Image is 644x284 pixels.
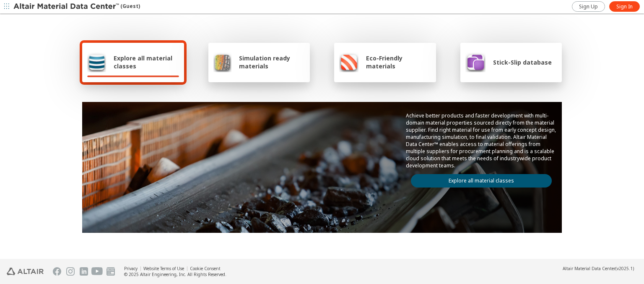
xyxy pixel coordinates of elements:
img: Explore all material classes [87,52,106,72]
span: Eco-Friendly materials [366,54,431,70]
img: Simulation ready materials [213,52,231,72]
span: Stick-Slip database [493,58,552,66]
span: Altair Material Data Center [563,266,615,271]
div: (v2025.1) [563,266,634,271]
span: Explore all material classes [114,54,179,70]
p: Achieve better products and faster development with multi-domain material properties sourced dire... [406,112,557,169]
a: Cookie Consent [190,266,221,271]
img: Stick-Slip database [465,52,486,72]
img: Eco-Friendly materials [339,52,358,72]
a: Explore all material classes [411,174,552,188]
img: Altair Engineering [7,268,44,275]
a: Sign In [609,1,640,12]
a: Website Terms of Use [143,266,184,271]
span: Sign Up [579,3,598,10]
a: Privacy [124,266,138,271]
span: Simulation ready materials [239,54,305,70]
div: © 2025 Altair Engineering, Inc. All Rights Reserved. [124,271,226,277]
span: Sign In [616,3,633,10]
div: (Guest) [13,3,140,11]
img: Altair Material Data Center [13,3,120,11]
a: Sign Up [572,1,605,12]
